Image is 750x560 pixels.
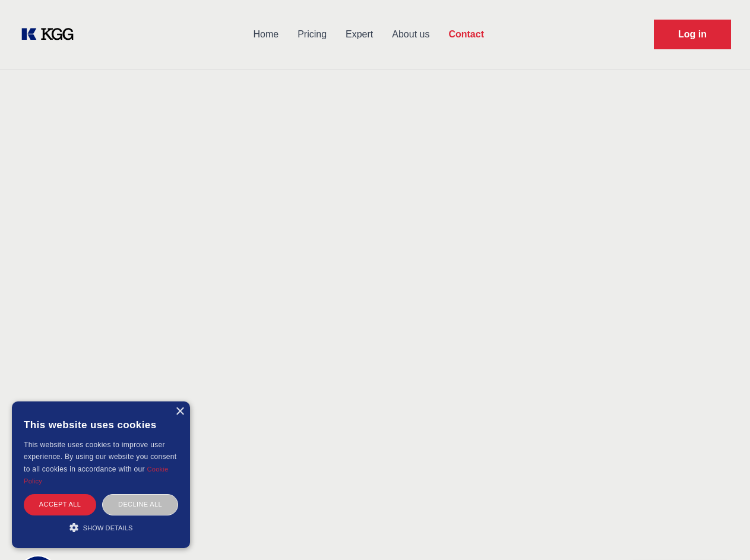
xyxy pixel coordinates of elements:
a: Contact [439,19,493,50]
span: Show details [83,524,133,531]
iframe: Chat Widget [691,503,750,560]
a: KOL Knowledge Platform: Talk to Key External Experts (KEE) [19,25,83,44]
div: Close [175,407,184,416]
div: This website uses cookies [24,410,178,439]
a: Home [243,19,288,50]
a: Cookie Policy [24,466,169,485]
a: Pricing [288,19,336,50]
a: About us [382,19,439,50]
div: Decline all [102,494,178,515]
div: Show details [24,521,178,533]
div: Accept all [24,494,96,515]
a: Request Demo [654,20,731,49]
a: Expert [336,19,382,50]
span: This website uses cookies to improve user experience. By using our website you consent to all coo... [24,441,176,473]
